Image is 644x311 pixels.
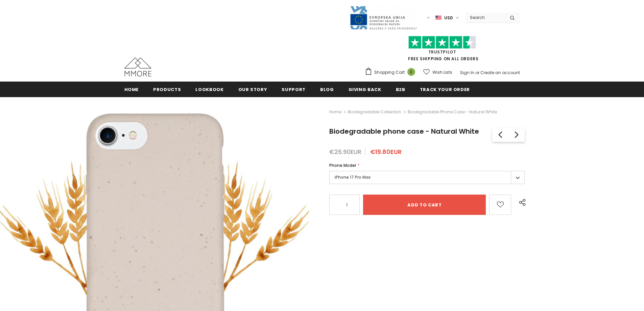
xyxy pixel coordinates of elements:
[408,36,476,49] img: Trust Pilot Stars
[124,82,139,97] a: Home
[435,15,442,21] img: USD
[396,86,405,93] span: B2B
[444,15,453,21] span: USD
[420,82,470,97] a: Track your order
[408,108,497,116] span: Biodegradable phone case - Natural White
[423,66,452,78] a: Wish Lists
[407,68,415,76] span: 0
[365,67,419,77] a: Shopping Cart 0
[195,86,223,93] span: Lookbook
[320,86,334,93] span: Blog
[238,82,267,97] a: Our Story
[349,86,381,93] span: Giving back
[350,5,417,30] img: Javni Razpis
[363,195,486,215] input: Add to cart
[329,162,356,168] span: Phone Model
[124,86,139,93] span: Home
[370,148,402,156] span: €19.80EUR
[475,70,479,75] span: or
[480,70,520,75] a: Create an account
[238,86,267,93] span: Our Story
[320,82,334,97] a: Blog
[153,86,181,93] span: Products
[349,82,381,97] a: Giving back
[329,127,479,136] span: Biodegradable phone case - Natural White
[365,39,520,62] span: FREE SHIPPING ON ALL ORDERS
[329,148,361,156] span: €26.90EUR
[460,70,474,75] a: Sign In
[124,58,151,76] img: MMORE Cases
[432,69,452,76] span: Wish Lists
[428,49,456,55] a: Trustpilot
[420,86,470,93] span: Track your order
[348,109,401,115] a: Biodegradable Collection
[374,69,405,76] span: Shopping Cart
[350,15,417,20] a: Javni Razpis
[329,171,525,184] label: iPhone 17 Pro Max
[282,82,306,97] a: support
[153,82,181,97] a: Products
[466,13,505,22] input: Search Site
[396,82,405,97] a: B2B
[195,82,223,97] a: Lookbook
[282,86,306,93] span: support
[329,108,341,116] a: Home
